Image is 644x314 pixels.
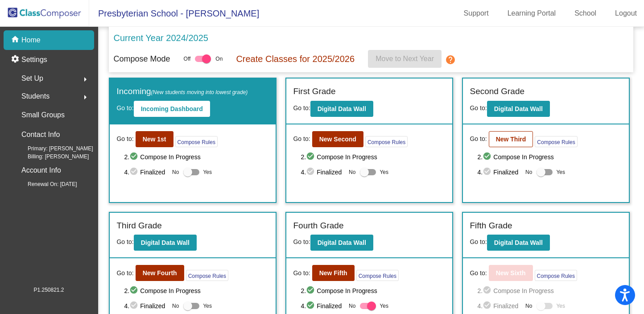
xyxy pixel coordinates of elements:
[306,285,317,296] mat-icon: check_circle
[470,104,487,112] span: Go to:
[535,270,577,281] button: Compose Rules
[116,219,161,232] label: Third Grade
[293,104,310,112] span: Go to:
[310,235,373,251] button: Digital Data Wall
[21,128,60,141] p: Contact Info
[556,301,565,311] span: Yes
[13,180,77,188] span: Renewal On: [DATE]
[470,134,487,144] span: Go to:
[124,167,168,178] span: 4. Finalized
[124,301,168,311] span: 4. Finalized
[318,239,366,246] b: Digital Data Wall
[89,6,259,21] span: Presbyterian School - [PERSON_NAME]
[356,270,399,281] button: Compose Rules
[380,167,388,178] span: Yes
[483,285,493,296] mat-icon: check_circle
[483,152,493,162] mat-icon: check_circle
[175,136,218,147] button: Compose Rules
[129,167,140,178] mat-icon: check_circle
[608,6,644,21] a: Logout
[470,85,524,98] label: Second Grade
[525,302,532,310] span: No
[470,238,487,245] span: Go to:
[478,301,521,311] span: 4. Finalized
[21,90,50,103] span: Students
[113,53,170,65] p: Compose Mode
[478,152,623,162] span: 2. Compose In Progress
[184,55,191,63] span: Off
[21,72,43,85] span: Set Up
[319,269,347,277] b: New Fifth
[116,104,133,112] span: Go to:
[13,153,89,161] span: Billing: [PERSON_NAME]
[306,152,317,162] mat-icon: check_circle
[80,74,91,85] mat-icon: arrow_right
[496,136,526,143] b: New Third
[496,269,526,277] b: New Sixth
[489,131,533,147] button: New Third
[567,6,603,21] a: School
[124,285,269,296] span: 2. Compose In Progress
[380,301,388,311] span: Yes
[21,35,41,45] p: Home
[318,105,366,112] b: Digital Data Wall
[470,269,487,278] span: Go to:
[124,152,269,162] span: 2. Compose In Progress
[293,219,343,232] label: Fourth Grade
[80,92,91,103] mat-icon: arrow_right
[368,50,442,68] button: Move to Next Year
[172,302,179,310] span: No
[306,167,317,178] mat-icon: check_circle
[365,136,408,147] button: Compose Rules
[556,167,565,178] span: Yes
[457,6,496,21] a: Support
[129,152,140,162] mat-icon: check_circle
[21,109,65,121] p: Small Groups
[306,301,317,311] mat-icon: check_circle
[143,136,166,143] b: New 1st
[21,164,61,177] p: Account Info
[116,85,248,98] label: Incoming
[293,85,335,98] label: First Grade
[319,136,356,143] b: New Second
[141,105,203,112] b: Incoming Dashboard
[141,239,190,246] b: Digital Data Wall
[483,301,493,311] mat-icon: check_circle
[21,54,47,65] p: Settings
[312,265,355,281] button: New Fifth
[116,134,133,144] span: Go to:
[310,101,373,117] button: Digital Data Wall
[215,55,223,63] span: On
[134,101,210,117] button: Incoming Dashboard
[129,285,140,296] mat-icon: check_circle
[489,265,533,281] button: New Sixth
[129,301,140,311] mat-icon: check_circle
[134,235,197,251] button: Digital Data Wall
[136,265,184,281] button: New Fourth
[301,152,446,162] span: 2. Compose In Progress
[143,269,177,277] b: New Fourth
[478,285,623,296] span: 2. Compose In Progress
[186,270,228,281] button: Compose Rules
[349,168,355,176] span: No
[494,239,543,246] b: Digital Data Wall
[203,301,212,311] span: Yes
[203,167,212,178] span: Yes
[293,238,310,245] span: Go to:
[172,168,179,176] span: No
[500,6,563,21] a: Learning Portal
[525,168,532,176] span: No
[312,131,363,147] button: New Second
[494,105,543,112] b: Digital Data Wall
[151,89,248,95] span: (New students moving into lowest grade)
[376,55,434,62] span: Move to Next Year
[11,54,21,65] mat-icon: settings
[13,145,93,153] span: Primary: [PERSON_NAME]
[116,238,133,245] span: Go to:
[301,301,344,311] span: 4. Finalized
[349,302,355,310] span: No
[487,101,550,117] button: Digital Data Wall
[113,31,208,45] p: Current Year 2024/2025
[470,219,512,232] label: Fifth Grade
[478,167,521,178] span: 4. Finalized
